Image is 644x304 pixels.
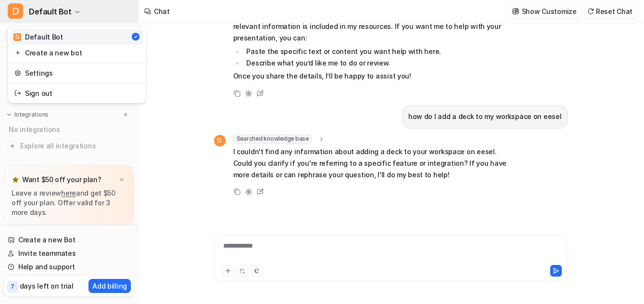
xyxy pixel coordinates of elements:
[13,32,63,42] div: Default Bot
[11,65,143,81] a: Settings
[11,85,143,101] a: Sign out
[14,68,21,78] img: reset
[14,88,21,98] img: reset
[29,5,72,18] span: Default Bot
[14,48,21,58] img: reset
[11,45,143,61] a: Create a new bot
[8,3,23,19] span: D
[8,27,146,103] div: DDefault Bot
[13,33,21,41] span: D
